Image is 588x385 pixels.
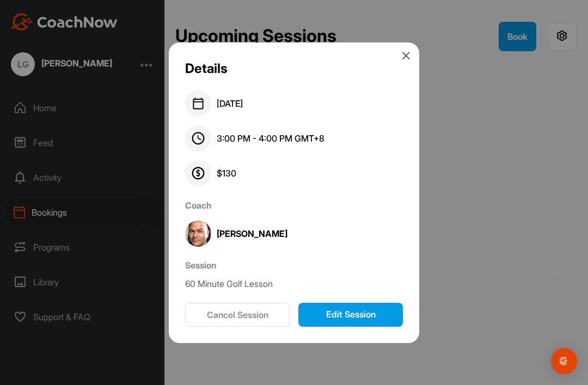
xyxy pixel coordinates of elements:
img: coach [185,221,211,247]
img: date [185,90,205,110]
div: 60 Minute Golf Lesson [185,277,403,290]
div: [DATE] [217,90,243,117]
div: Details [185,59,228,78]
div: Session [185,259,403,272]
button: Cancel Session [185,303,290,327]
div: Coach [185,199,403,212]
div: 3:00 PM - 4:00 PM GMT+8 [217,125,324,151]
img: time [185,125,205,145]
button: Edit Session [298,303,403,327]
img: price [185,160,205,180]
div: Open Intercom Messenger [551,348,577,374]
div: $ 130 [217,160,236,186]
div: [PERSON_NAME] [217,221,287,247]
